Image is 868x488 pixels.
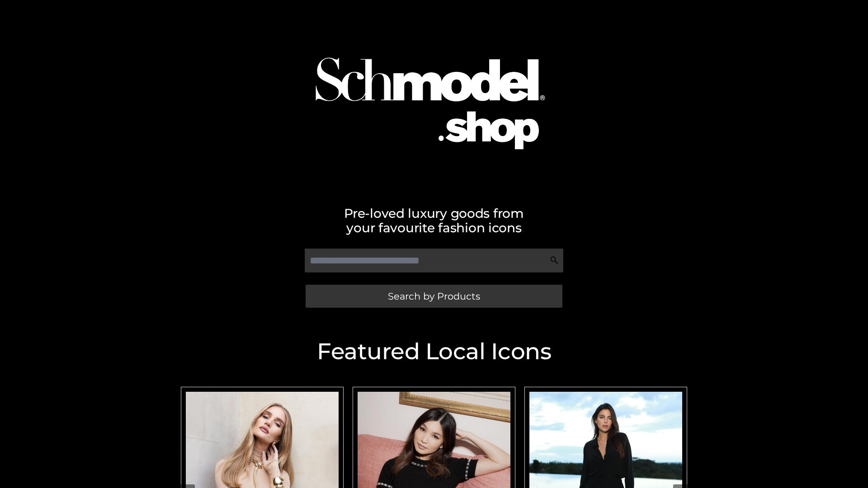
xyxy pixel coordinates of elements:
img: Search Icon [550,256,559,265]
a: Search by Products [306,285,562,308]
span: Search by Products [388,291,480,301]
h2: Featured Local Icons​ [176,340,692,363]
h2: Pre-loved luxury goods from your favourite fashion icons [176,206,692,235]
